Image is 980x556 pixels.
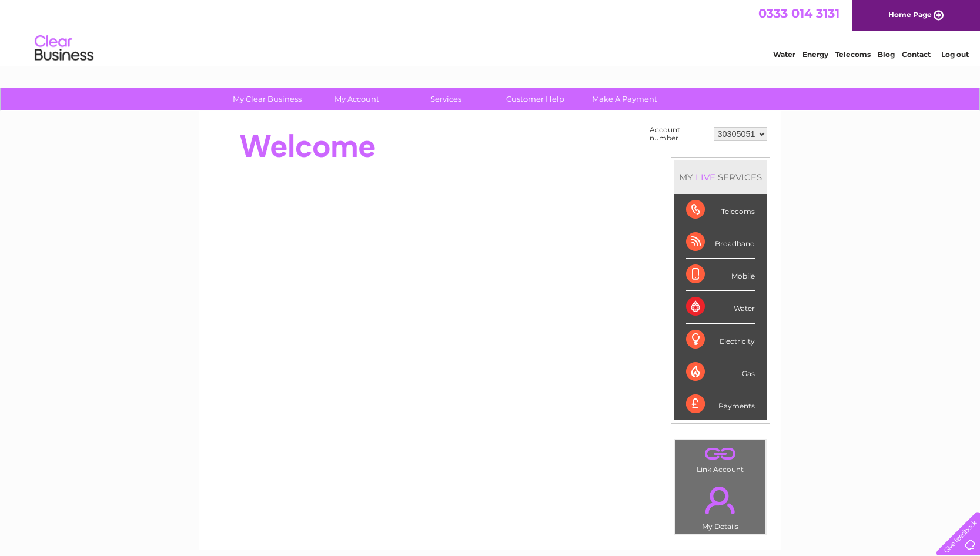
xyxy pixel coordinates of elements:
a: Services [397,88,494,110]
a: Customer Help [487,88,584,110]
a: Make A Payment [576,88,673,110]
div: Mobile [686,259,755,291]
td: Account number [647,123,711,145]
a: Energy [802,50,828,59]
div: Gas [686,356,755,388]
div: Electricity [686,324,755,356]
a: . [678,443,762,464]
div: Telecoms [686,194,755,226]
img: logo.png [34,31,94,66]
div: Clear Business is a trading name of Verastar Limited (registered in [GEOGRAPHIC_DATA] No. 3667643... [213,6,768,57]
div: Water [686,291,755,323]
a: Water [773,50,795,59]
a: Telecoms [835,50,871,59]
a: 0333 014 3131 [758,6,839,21]
a: My Clear Business [219,88,316,110]
div: LIVE [693,172,718,183]
td: My Details [675,477,766,534]
div: MY SERVICES [674,160,767,194]
a: My Account [308,88,405,110]
a: Log out [941,50,969,59]
a: . [678,480,762,521]
div: Broadband [686,226,755,259]
a: Contact [902,50,931,59]
div: Payments [686,388,755,420]
a: Blog [878,50,895,59]
td: Link Account [675,440,766,477]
